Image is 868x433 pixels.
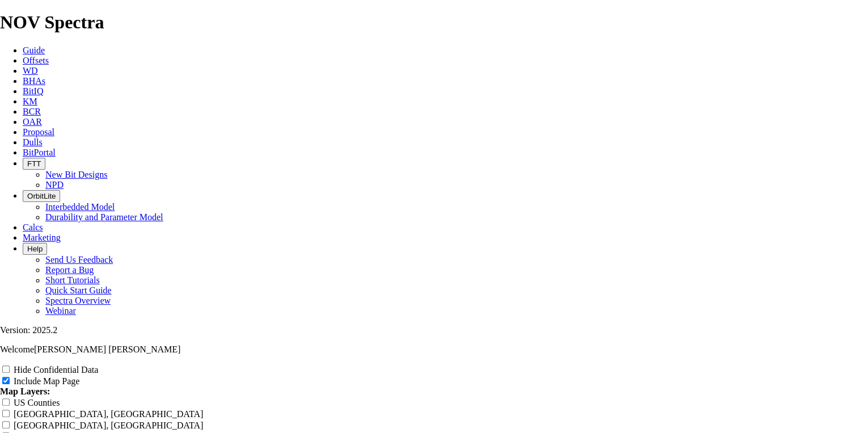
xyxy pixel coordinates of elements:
[34,344,180,354] span: [PERSON_NAME] [PERSON_NAME]
[23,137,43,147] a: Dulls
[45,180,64,190] a: NPD
[23,107,41,116] a: BCR
[45,285,111,295] a: Quick Start Guide
[23,222,43,232] a: Calcs
[45,255,113,264] a: Send Us Feedback
[23,86,43,96] a: BitIQ
[14,398,60,407] label: US Counties
[23,96,37,106] a: KM
[14,365,98,375] label: Hide Confidential Data
[27,192,56,200] span: OrbitLite
[23,76,45,86] a: BHAs
[45,170,107,179] a: New Bit Designs
[45,275,100,285] a: Short Tutorials
[23,243,47,255] button: Help
[27,245,43,253] span: Help
[45,265,94,275] a: Report a Bug
[23,148,56,157] a: BitPortal
[23,66,38,75] a: WD
[27,159,41,168] span: FTT
[14,409,203,419] label: [GEOGRAPHIC_DATA], [GEOGRAPHIC_DATA]
[23,233,61,242] a: Marketing
[45,212,163,222] a: Durability and Parameter Model
[45,296,111,305] a: Spectra Overview
[14,376,79,386] label: Include Map Page
[23,127,54,137] a: Proposal
[23,56,49,65] a: Offsets
[23,117,42,127] a: OAR
[45,306,76,316] a: Webinar
[23,190,60,202] button: OrbitLite
[14,421,203,430] label: [GEOGRAPHIC_DATA], [GEOGRAPHIC_DATA]
[23,45,45,55] a: Guide
[23,158,45,170] button: FTT
[45,202,115,212] a: Interbedded Model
